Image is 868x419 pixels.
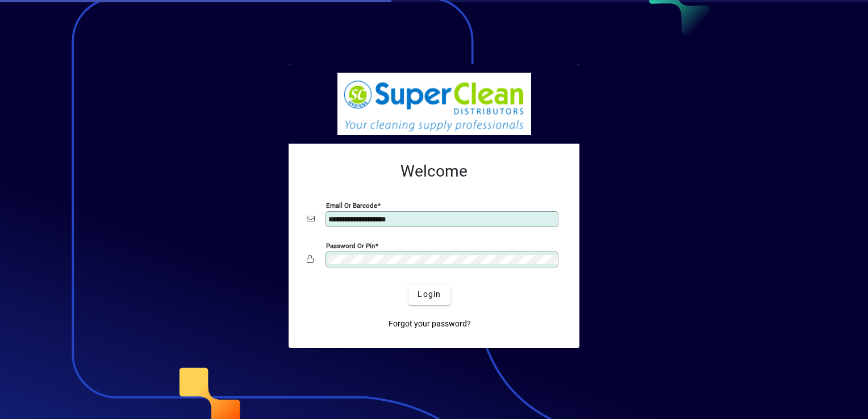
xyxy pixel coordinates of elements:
button: Login [408,284,450,305]
span: Forgot your password? [389,318,471,330]
span: Login [418,288,441,300]
mat-label: Password or Pin [326,241,375,249]
mat-label: Email or Barcode [326,201,377,209]
h2: Welcome [307,162,561,181]
a: Forgot your password? [384,314,475,334]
